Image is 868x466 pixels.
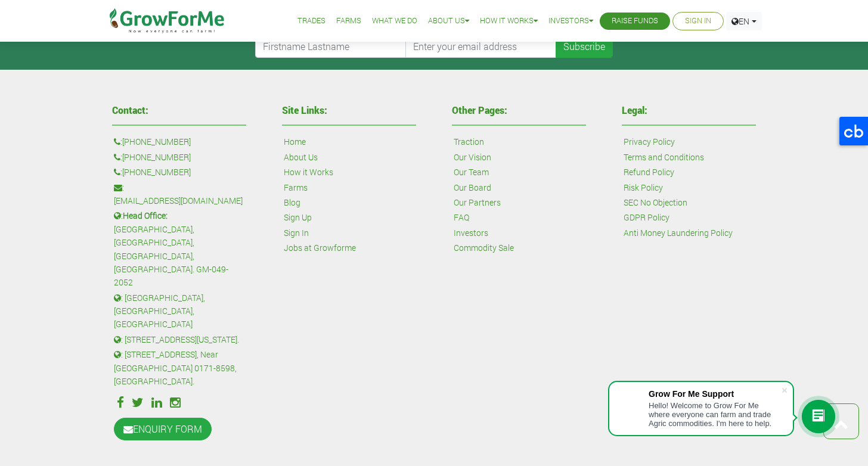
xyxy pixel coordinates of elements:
a: ENQUIRY FORM [114,418,212,440]
h4: Contact: [112,105,246,115]
a: [PHONE_NUMBER] [122,151,191,164]
h4: Site Links: [282,105,416,115]
a: Trades [297,15,325,27]
a: What We Do [372,15,417,27]
p: : [GEOGRAPHIC_DATA], [GEOGRAPHIC_DATA], [GEOGRAPHIC_DATA], [GEOGRAPHIC_DATA]. GM-049-2052 [114,209,244,289]
p: : [STREET_ADDRESS][US_STATE]. [114,333,244,346]
a: FAQ [454,211,469,224]
a: Our Partners [454,196,501,209]
p: : [114,181,244,208]
a: Raise Funds [612,15,658,27]
a: Privacy Policy [624,135,675,148]
a: GDPR Policy [624,211,669,224]
a: Farms [336,15,361,27]
h4: Other Pages: [452,105,586,115]
a: Traction [454,135,484,148]
p: : [114,166,244,179]
a: Our Vision [454,151,491,164]
a: Anti Money Laundering Policy [624,226,733,240]
button: Subscribe [556,35,613,58]
a: Refund Policy [624,166,674,179]
p: : [114,135,244,148]
input: Enter your email address [405,35,557,58]
a: How it Works [480,15,538,27]
a: Jobs at Growforme [284,241,356,254]
div: Hello! Welcome to Grow For Me where everyone can farm and trade Agric commodities. I'm here to help. [649,401,781,428]
a: Home [284,135,306,148]
a: [EMAIL_ADDRESS][DOMAIN_NAME] [114,194,243,207]
p: : [GEOGRAPHIC_DATA], [GEOGRAPHIC_DATA], [GEOGRAPHIC_DATA] [114,291,244,331]
input: Firstname Lastname [255,35,407,58]
a: Investors [548,15,593,27]
a: Blog [284,196,300,209]
a: About Us [284,151,318,164]
a: [PHONE_NUMBER] [122,166,191,179]
a: Investors [454,226,488,240]
a: About Us [428,15,469,27]
p: : [114,151,244,164]
h4: Legal: [622,105,756,115]
a: Our Team [454,166,489,179]
a: Farms [284,181,308,194]
a: Our Board [454,181,491,194]
a: How it Works [284,166,333,179]
p: : [STREET_ADDRESS], Near [GEOGRAPHIC_DATA] 0171-8598, [GEOGRAPHIC_DATA]. [114,348,244,388]
a: SEC No Objection [624,196,687,209]
b: Head Office: [123,210,168,221]
a: Terms and Conditions [624,151,704,164]
a: EN [726,12,762,30]
a: Sign In [685,15,711,27]
a: Risk Policy [624,181,663,194]
a: [PHONE_NUMBER] [122,135,191,148]
div: Grow For Me Support [649,389,781,399]
a: Sign Up [284,211,312,224]
a: Sign In [284,226,309,240]
a: Commodity Sale [454,241,514,254]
